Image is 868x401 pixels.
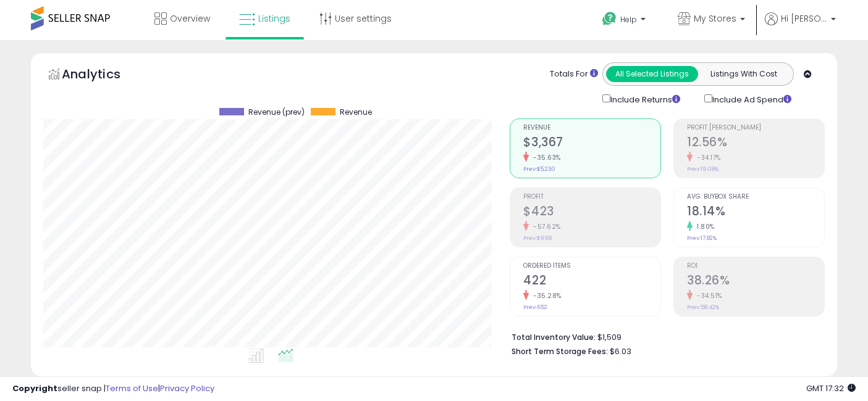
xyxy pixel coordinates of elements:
[697,66,790,82] button: Listings With Cost
[550,68,598,80] div: Totals For
[523,165,555,173] small: Prev: $5,230
[806,382,856,394] span: 2025-08-13 17:32 GMT
[593,92,695,106] div: Include Returns
[687,165,718,173] small: Prev: 19.08%
[523,263,660,270] span: Ordered Items
[693,222,715,231] small: 1.80%
[248,108,305,117] span: Revenue (prev)
[765,12,836,40] a: Hi [PERSON_NAME]
[340,108,372,117] span: Revenue
[687,234,717,242] small: Prev: 17.82%
[523,125,660,131] span: Revenue
[694,12,736,25] span: My Stores
[687,135,824,152] h2: 12.56%
[529,291,562,300] small: -35.28%
[687,194,824,200] span: Avg. Buybox Share
[160,382,214,394] a: Privacy Policy
[523,135,660,152] h2: $3,367
[512,329,815,344] li: $1,509
[523,194,660,200] span: Profit
[592,2,658,40] a: Help
[258,12,290,25] span: Listings
[781,12,827,25] span: Hi [PERSON_NAME]
[529,153,561,162] small: -35.63%
[12,383,214,395] div: seller snap | |
[62,65,145,86] h5: Analytics
[610,345,631,357] span: $6.03
[512,346,608,357] b: Short Term Storage Fees:
[523,273,660,290] h2: 422
[529,222,561,231] small: -57.62%
[170,12,210,25] span: Overview
[12,382,57,394] strong: Copyright
[512,332,596,342] b: Total Inventory Value:
[602,11,617,27] i: Get Help
[693,153,721,162] small: -34.17%
[606,66,698,82] button: All Selected Listings
[620,14,637,25] span: Help
[687,263,824,270] span: ROI
[695,92,811,106] div: Include Ad Spend
[693,291,722,300] small: -34.51%
[523,204,660,221] h2: $423
[687,125,824,131] span: Profit [PERSON_NAME]
[106,382,158,394] a: Terms of Use
[687,273,824,290] h2: 38.26%
[523,304,547,311] small: Prev: 652
[687,304,719,311] small: Prev: 58.42%
[523,234,552,242] small: Prev: $998
[687,204,824,221] h2: 18.14%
